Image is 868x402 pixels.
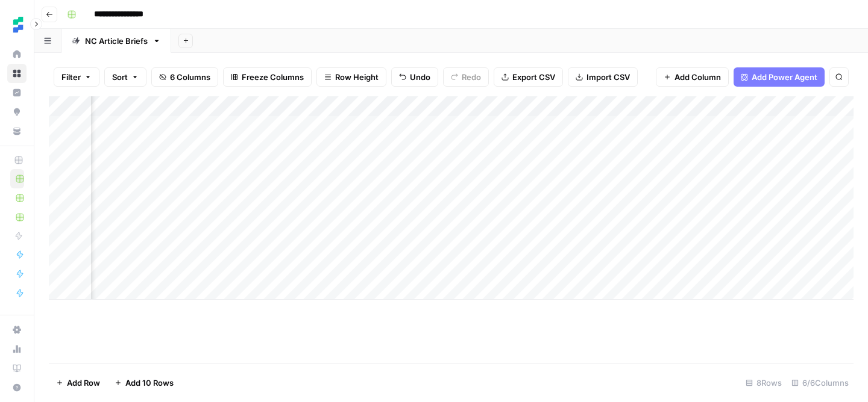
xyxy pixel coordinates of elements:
span: Add Row [67,377,100,389]
a: Settings [7,320,27,339]
button: Help + Support [7,378,27,397]
span: 6 Columns [170,71,210,83]
span: Undo [410,71,430,83]
button: Redo [443,67,489,87]
button: Sort [104,67,146,87]
button: Add Power Agent [734,67,825,87]
a: Home [7,45,27,64]
span: Add 10 Rows [125,377,174,389]
div: 6/6 Columns [787,373,854,392]
button: Workspace: Ten Speed [7,10,27,40]
span: Add Column [675,71,721,83]
span: Freeze Columns [242,71,304,83]
img: Ten Speed Logo [7,14,29,36]
button: Add 10 Rows [107,373,181,392]
span: Redo [462,71,481,83]
span: Add Power Agent [752,71,817,83]
button: Add Row [49,373,107,392]
button: Freeze Columns [223,67,312,87]
button: Row Height [316,67,386,87]
a: Insights [7,83,27,102]
a: NC Article Briefs [61,29,171,53]
a: Usage [7,339,27,359]
a: Opportunities [7,102,27,122]
span: Import CSV [587,71,630,83]
button: Add Column [656,67,729,87]
button: 6 Columns [151,67,218,87]
span: Row Height [335,71,379,83]
a: Learning Hub [7,359,27,378]
span: Sort [112,71,128,83]
div: NC Article Briefs [85,35,148,47]
button: Import CSV [568,67,638,87]
a: Your Data [7,122,27,141]
div: 8 Rows [741,373,787,392]
button: Undo [391,67,438,87]
a: Browse [7,64,27,83]
span: Export CSV [512,71,555,83]
span: Filter [61,71,81,83]
button: Export CSV [494,67,563,87]
button: Filter [54,67,99,87]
